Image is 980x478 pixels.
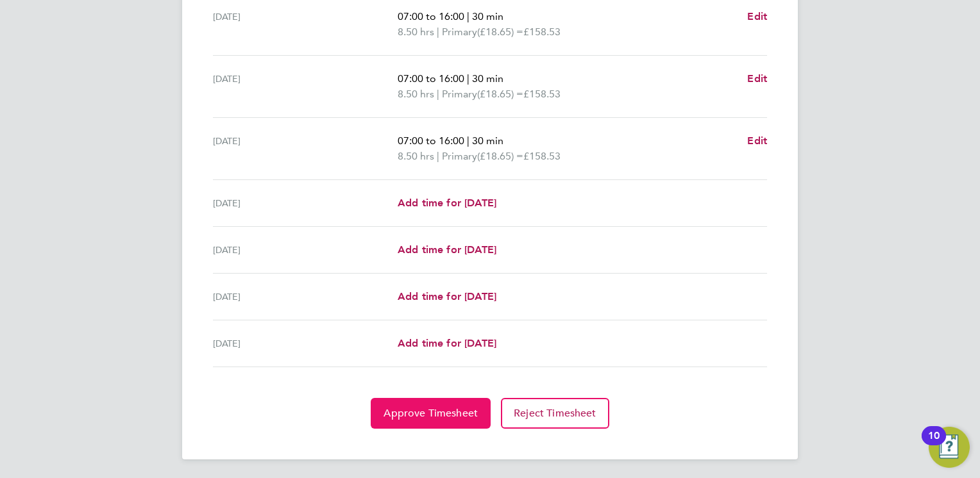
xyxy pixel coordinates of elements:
[398,195,496,211] a: Add time for [DATE]
[523,150,561,162] span: £158.53
[472,10,503,22] span: 30 min
[514,407,596,420] span: Reject Timesheet
[523,26,561,38] span: £158.53
[477,150,523,162] span: (£18.65) =
[477,26,523,38] span: (£18.65) =
[437,150,439,162] span: |
[398,150,434,162] span: 8.50 hrs
[213,336,398,351] div: [DATE]
[472,72,503,85] span: 30 min
[747,9,767,24] a: Edit
[747,10,767,22] span: Edit
[747,72,767,85] span: Edit
[928,436,940,452] div: 10
[747,135,767,147] span: Edit
[398,336,496,351] a: Add time for [DATE]
[398,72,464,85] span: 07:00 to 16:00
[371,398,491,429] button: Approve Timesheet
[477,88,523,100] span: (£18.65) =
[467,10,469,22] span: |
[442,149,477,164] span: Primary
[213,133,398,164] div: [DATE]
[747,133,767,149] a: Edit
[384,407,478,420] span: Approve Timesheet
[398,243,496,256] span: Add time for [DATE]
[442,24,477,40] span: Primary
[398,10,464,22] span: 07:00 to 16:00
[523,88,561,100] span: £158.53
[929,427,970,468] button: Open Resource Center, 10 new notifications
[398,290,496,302] span: Add time for [DATE]
[398,289,496,304] a: Add time for [DATE]
[213,289,398,304] div: [DATE]
[442,87,477,102] span: Primary
[213,71,398,102] div: [DATE]
[398,88,434,100] span: 8.50 hrs
[213,9,398,40] div: [DATE]
[747,71,767,87] a: Edit
[213,242,398,258] div: [DATE]
[398,242,496,258] a: Add time for [DATE]
[398,135,464,147] span: 07:00 to 16:00
[213,195,398,211] div: [DATE]
[501,398,609,429] button: Reject Timesheet
[472,135,503,147] span: 30 min
[467,72,469,85] span: |
[398,337,496,349] span: Add time for [DATE]
[467,135,469,147] span: |
[398,26,434,38] span: 8.50 hrs
[437,88,439,100] span: |
[398,197,496,209] span: Add time for [DATE]
[437,26,439,38] span: |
